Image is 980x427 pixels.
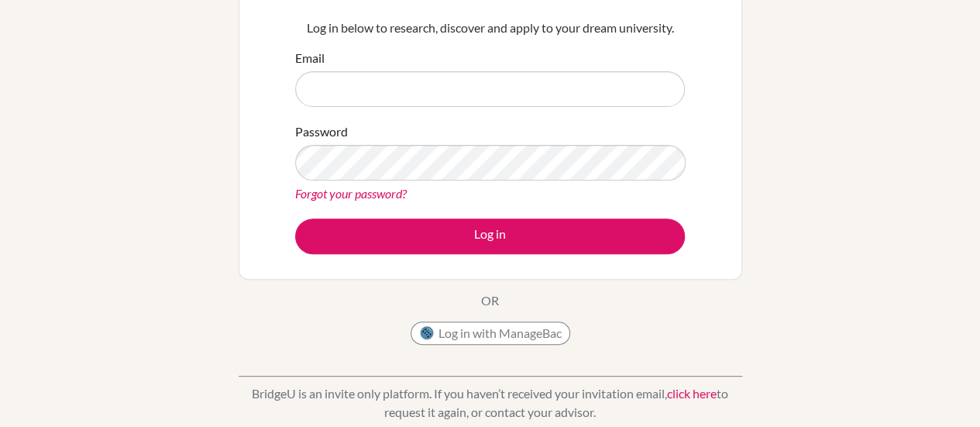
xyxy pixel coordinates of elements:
p: OR [481,291,499,310]
button: Log in [295,219,685,254]
p: BridgeU is an invite only platform. If you haven’t received your invitation email, to request it ... [239,384,742,422]
p: Log in below to research, discover and apply to your dream university. [295,19,685,37]
button: Log in with ManageBac [411,322,570,345]
label: Email [295,49,325,67]
label: Password [295,122,348,141]
a: click here [667,386,717,401]
a: Forgot your password? [295,186,407,201]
